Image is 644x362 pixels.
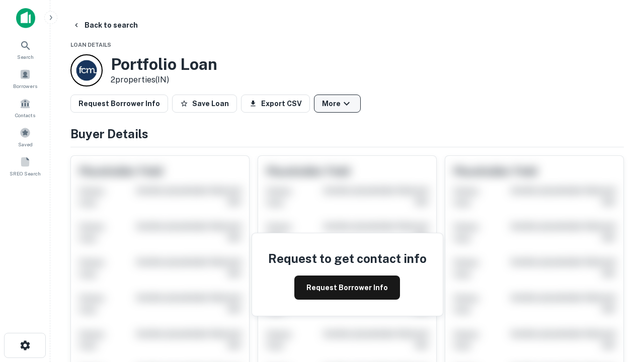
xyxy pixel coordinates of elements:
[111,55,217,74] h3: Portfolio Loan
[3,36,47,63] a: Search
[17,53,34,61] span: Search
[241,95,310,113] button: Export CSV
[3,152,47,179] a: SREO Search
[68,16,142,34] button: Back to search
[18,140,33,148] span: Saved
[594,282,644,330] iframe: Chat Widget
[70,42,111,48] span: Loan Details
[3,94,47,121] a: Contacts
[15,111,35,119] span: Contacts
[294,276,400,300] button: Request Borrower Info
[13,82,37,90] span: Borrowers
[268,249,427,267] h4: Request to get contact info
[70,95,168,113] button: Request Borrower Info
[16,8,35,28] img: capitalize-icon.png
[172,95,237,113] button: Save Loan
[111,74,217,86] p: 2 properties (IN)
[3,65,47,92] a: Borrowers
[10,169,41,177] span: SREO Search
[70,125,624,143] h4: Buyer Details
[3,123,47,150] a: Saved
[314,95,361,113] button: More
